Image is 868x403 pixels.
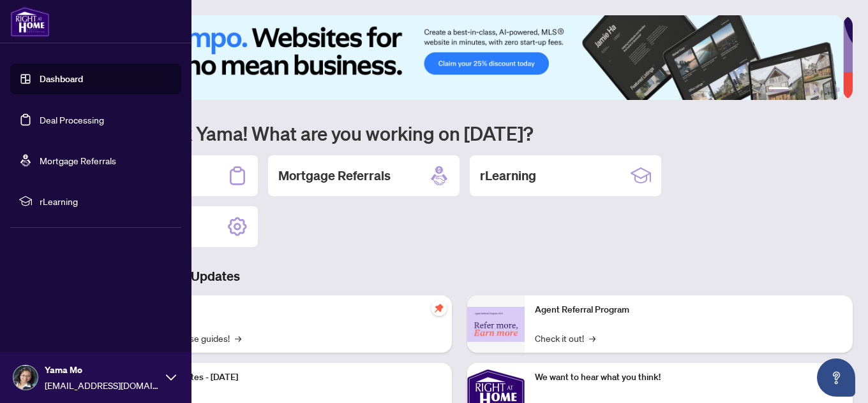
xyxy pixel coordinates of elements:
button: 4 [814,87,819,92]
button: 6 [835,87,840,92]
p: We want to hear what you think! [535,371,842,385]
img: Agent Referral Program [467,307,525,342]
span: [EMAIL_ADDRESS][DOMAIN_NAME] [45,378,160,392]
p: Agent Referral Program [535,303,842,317]
h3: Brokerage & Industry Updates [66,267,853,285]
button: Open asap [817,358,855,397]
button: 3 [804,87,809,92]
a: Dashboard [40,73,83,85]
span: → [589,331,595,345]
a: Check it out!→ [535,331,595,345]
span: pushpin [431,300,447,316]
img: Profile Icon [13,365,38,390]
p: Platform Updates - [DATE] [134,371,442,385]
button: 1 [768,87,789,92]
span: rLearning [40,194,172,208]
h2: Mortgage Referrals [278,167,391,185]
p: Self-Help [134,303,442,317]
span: → [235,331,241,345]
h1: Welcome back Yama! What are you working on [DATE]? [66,121,853,145]
span: Yama Mo [45,363,160,377]
img: Slide 0 [66,15,843,100]
img: logo [10,6,50,37]
a: Deal Processing [40,114,104,125]
a: Mortgage Referrals [40,155,116,166]
button: 5 [825,87,830,92]
button: 2 [794,87,799,92]
h2: rLearning [480,167,536,185]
